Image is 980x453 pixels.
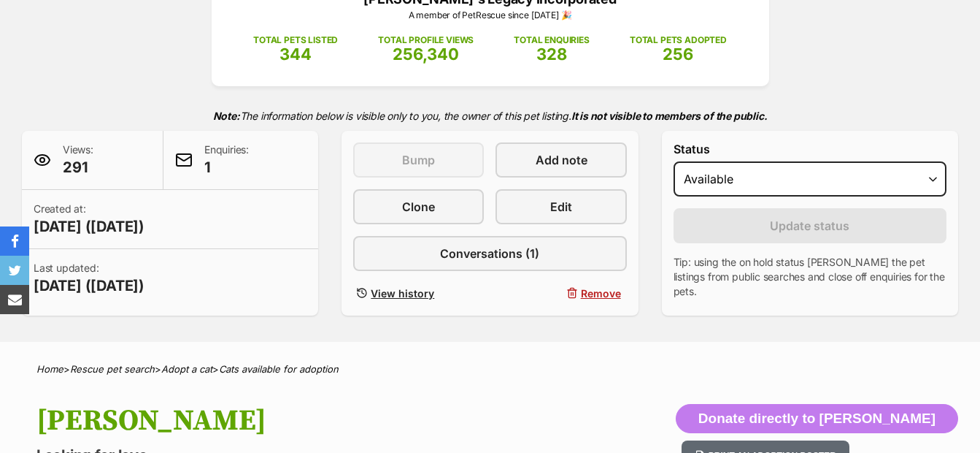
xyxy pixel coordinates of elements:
[393,45,459,64] span: 256,340
[402,151,435,169] span: Bump
[22,101,958,131] p: The information below is visible only to you, the owner of this pet listing.
[253,34,338,47] p: TOTAL PETS LISTED
[213,110,240,122] strong: Note:
[676,404,958,433] button: Donate directly to [PERSON_NAME]
[581,286,621,301] span: Remove
[204,142,249,178] p: Enquiries:
[571,110,768,122] strong: It is not visible to members of the public.
[440,245,539,262] span: Conversations (1)
[536,45,567,64] span: 328
[353,283,484,304] a: View history
[495,142,626,178] a: Add note
[353,142,484,178] button: Bump
[536,151,587,169] span: Add note
[371,286,434,301] span: View history
[663,45,693,64] span: 256
[234,9,747,22] p: A member of PetRescue since [DATE] 🎉
[353,236,626,271] a: Conversations (1)
[34,275,144,296] span: [DATE] ([DATE])
[630,34,727,47] p: TOTAL PETS ADOPTED
[378,34,474,47] p: TOTAL PROFILE VIEWS
[36,404,598,438] h1: [PERSON_NAME]
[219,363,339,375] a: Cats available for adoption
[34,261,144,296] p: Last updated:
[402,198,435,216] span: Clone
[495,283,626,304] button: Remove
[495,189,626,224] a: Edit
[63,157,93,178] span: 291
[34,216,144,237] span: [DATE] ([DATE])
[279,45,312,64] span: 344
[550,198,572,216] span: Edit
[770,217,849,235] span: Update status
[353,189,484,224] a: Clone
[70,363,155,375] a: Rescue pet search
[674,208,946,243] button: Update status
[204,157,249,178] span: 1
[63,142,93,178] p: Views:
[161,363,212,375] a: Adopt a cat
[36,363,63,375] a: Home
[674,142,946,156] label: Status
[674,255,946,299] p: Tip: using the on hold status [PERSON_NAME] the pet listings from public searches and close off e...
[34,202,144,237] p: Created at:
[514,34,589,47] p: TOTAL ENQUIRIES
